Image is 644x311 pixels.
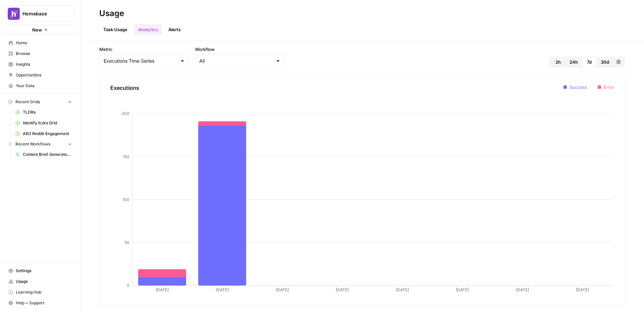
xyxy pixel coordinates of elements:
span: Opportunities [16,72,72,78]
tspan: [DATE] [396,287,409,292]
a: TLDRs [12,107,75,118]
span: 2h [555,59,561,65]
span: Recent Workflows [15,141,50,147]
button: New [5,25,75,35]
input: Executions Time Series [104,58,177,64]
span: Content Brief Generator (GG) [23,151,72,158]
label: Workflow [195,46,285,53]
span: New [32,26,42,33]
span: 24h [570,59,578,65]
li: Error [598,84,614,90]
tspan: 50 [124,240,129,245]
input: All [199,58,273,64]
tspan: 0 [127,283,129,288]
span: Recent Grids [15,99,40,105]
img: Homebase Logo [8,8,20,20]
span: Learning Hub [16,289,72,295]
tspan: 100 [122,197,129,202]
tspan: [DATE] [276,287,289,292]
a: Insights [5,59,75,70]
span: Insights [16,61,72,67]
span: Usage [16,278,72,285]
tspan: 200 [122,111,129,116]
span: Browse [16,51,72,57]
span: Your Data [16,83,72,89]
tspan: [DATE] [336,287,349,292]
a: Analytics [134,24,162,35]
div: Usage [99,8,124,19]
span: 7d [587,59,592,65]
button: 24h [566,57,582,67]
button: Workspace: Homebase [5,5,75,22]
label: Metric [99,46,190,53]
span: TLDRs [23,109,72,115]
a: Your Data [5,80,75,91]
a: Task Usage [99,24,131,35]
span: Identify tl;drs Grid [23,120,72,126]
tspan: [DATE] [516,287,529,292]
button: Recent Workflows [5,139,75,149]
a: Browse [5,48,75,59]
button: 2h [551,57,566,67]
span: AEO Reddit Engagement [23,131,72,137]
a: Settings [5,265,75,276]
a: Identify tl;drs Grid [12,118,75,128]
tspan: [DATE] [456,287,469,292]
button: 30d [597,57,613,67]
tspan: [DATE] [576,287,589,292]
a: Home [5,38,75,48]
span: Homebase [22,10,63,17]
button: Recent Grids [5,97,75,107]
span: Home [16,40,72,46]
tspan: 150 [123,154,129,159]
span: 30d [601,59,609,65]
tspan: [DATE] [156,287,169,292]
a: Usage [5,276,75,287]
a: Content Brief Generator (GG) [12,149,75,160]
button: Help + Support [5,298,75,308]
tspan: [DATE] [216,287,229,292]
span: Settings [16,268,72,274]
span: Help + Support [16,300,72,306]
li: Success [563,84,587,90]
a: Opportunities [5,70,75,80]
a: Alerts [164,24,185,35]
a: AEO Reddit Engagement [12,128,75,139]
a: Learning Hub [5,287,75,298]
